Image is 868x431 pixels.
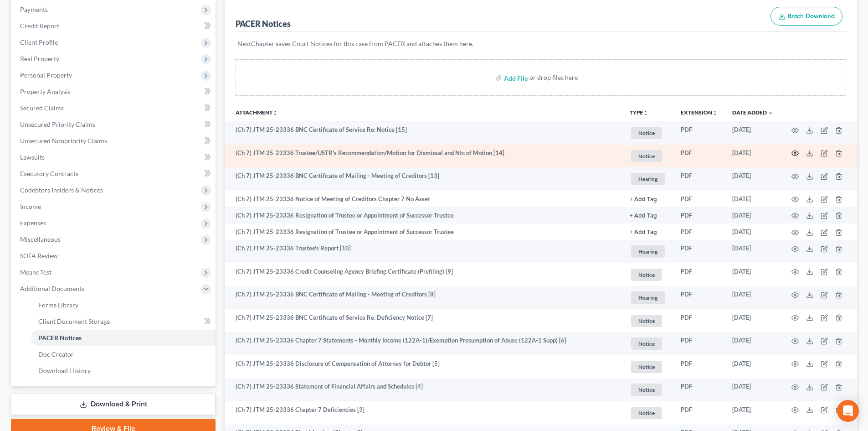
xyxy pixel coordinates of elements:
span: Income [20,203,41,210]
a: + Add Tag [630,228,666,236]
i: unfold_more [272,110,278,116]
a: Notice [630,125,666,140]
td: PDF [673,207,725,223]
td: [DATE] [725,191,781,207]
a: Executory Contracts [13,166,216,182]
i: expand_more [768,110,773,116]
span: Credit Report [20,22,59,30]
i: unfold_more [712,110,718,116]
span: Client Document Storage [38,317,110,325]
button: + Add Tag [630,197,657,203]
a: Download & Print [11,394,216,415]
span: Forms Library [38,301,78,309]
td: [DATE] [725,355,781,379]
span: Notice [631,315,662,327]
a: Notice [630,359,666,374]
td: PDF [673,191,725,207]
td: PDF [673,240,725,263]
div: PACER Notices [236,18,291,29]
i: unfold_more [643,110,648,116]
td: [DATE] [725,240,781,263]
span: Miscellaneous [20,235,61,243]
span: Notice [631,150,662,162]
span: Means Test [20,268,51,276]
td: PDF [673,332,725,355]
a: PACER Notices [31,330,216,346]
td: (Ch 7) JTM 25-23336 Trustee/USTR's Recommendation/Motion for Dismissal and Ntc of Motion [14] [225,145,622,168]
td: PDF [673,145,725,168]
a: Hearing [630,290,666,305]
td: (Ch 7) JTM 25-23336 Credit Counseling Agency Briefing Certificate (Prefiling) [9] [225,263,622,286]
td: [DATE] [725,263,781,286]
td: [DATE] [725,379,781,402]
td: (Ch 7) JTM 25-23336 BNC Certificate of Service Re: Deficiency Notice [7] [225,309,622,332]
td: PDF [673,309,725,332]
button: + Add Tag [630,213,657,219]
span: SOFA Review [20,252,58,260]
a: Notice [630,313,666,328]
a: Download History [31,363,216,379]
a: Credit Report [13,18,216,34]
span: Batch Download [787,12,835,20]
div: or drop files here [529,73,578,82]
a: Unsecured Priority Claims [13,116,216,133]
a: Attachmentunfold_more [236,109,278,116]
td: PDF [673,121,725,145]
span: Payments [20,5,48,13]
span: Notice [631,384,662,396]
td: PDF [673,263,725,286]
td: PDF [673,167,725,191]
td: PDF [673,286,725,309]
p: NextChapter saves Court Notices for this case from PACER and attaches them here. [237,39,844,48]
a: Lawsuits [13,149,216,166]
a: + Add Tag [630,195,666,203]
span: Lawsuits [20,153,45,161]
td: (Ch 7) JTM 25-23336 BNC Certificate of Service Re: Notice [15] [225,121,622,145]
span: Client Profile [20,38,58,46]
a: Doc Creator [31,346,216,363]
td: [DATE] [725,145,781,168]
span: Download History [38,367,91,374]
a: Notice [630,267,666,282]
span: Expenses [20,219,46,227]
td: [DATE] [725,286,781,309]
td: (Ch 7) JTM 25-23336 BNC Certificate of Mailing - Meeting of Creditors [8] [225,286,622,309]
td: PDF [673,355,725,379]
td: [DATE] [725,401,781,425]
span: Hearing [631,291,665,304]
td: (Ch 7) JTM 25-23336 Disclosure of Compensation of Attorney for Debtor [5] [225,355,622,379]
button: TYPEunfold_more [630,110,648,116]
td: PDF [673,401,725,425]
td: (Ch 7) JTM 25-23336 Chapter 7 Statements - Monthly Income (122A-1)/Exemption Presumption of Abuse... [225,332,622,355]
span: Notice [631,407,662,419]
span: Executory Contracts [20,170,78,177]
span: Personal Property [20,71,72,79]
td: [DATE] [725,223,781,240]
a: Notice [630,405,666,421]
td: [DATE] [725,309,781,332]
span: Codebtors Insiders & Notices [20,186,103,194]
td: (Ch 7) JTM 25-23336 Notice of Meeting of Creditors Chapter 7 No Asset [225,191,622,207]
span: Secured Claims [20,104,64,112]
a: Hearing [630,244,666,259]
span: Additional Documents [20,285,84,292]
a: Hearing [630,171,666,187]
td: [DATE] [725,167,781,191]
a: Forms Library [31,297,216,313]
a: Secured Claims [13,100,216,116]
a: Date Added expand_more [732,109,773,116]
button: Batch Download [770,7,842,26]
span: Property Analysis [20,88,71,95]
a: Notice [630,336,666,351]
span: Unsecured Priority Claims [20,120,95,128]
td: (Ch 7) JTM 25-23336 Statement of Financial Affairs and Schedules [4] [225,379,622,402]
span: Notice [631,338,662,350]
a: Notice [630,149,666,164]
a: Extensionunfold_more [681,109,718,116]
span: Notice [631,269,662,281]
td: [DATE] [725,207,781,223]
a: + Add Tag [630,211,666,220]
td: (Ch 7) JTM 25-23336 Chapter 7 Deficiencies [3] [225,401,622,425]
a: Property Analysis [13,83,216,100]
a: Notice [630,382,666,397]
